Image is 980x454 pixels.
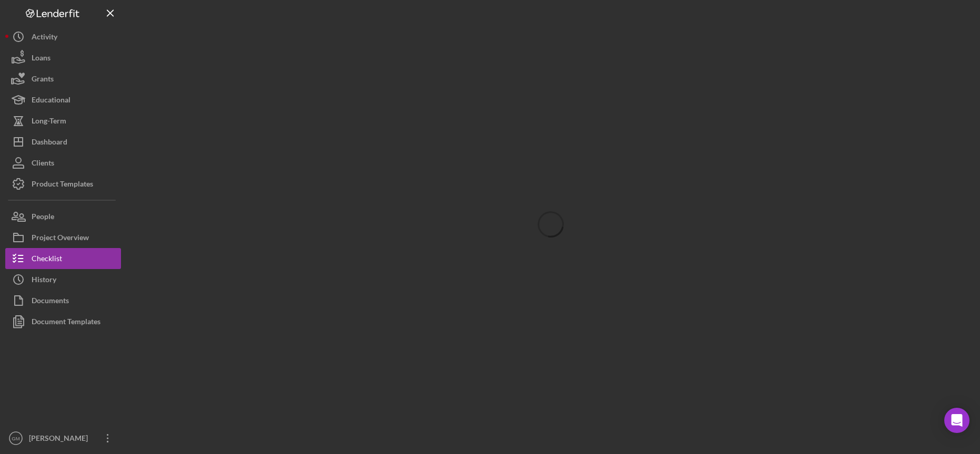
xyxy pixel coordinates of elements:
div: Project Overview [32,227,89,251]
div: Educational [32,89,70,113]
div: Dashboard [32,131,67,155]
button: Product Templates [5,173,121,194]
button: Clients [5,152,121,173]
button: Educational [5,89,121,110]
text: GM [12,436,19,441]
button: Document Templates [5,311,121,332]
button: Dashboard [5,131,121,152]
div: Open Intercom Messenger [944,408,969,433]
div: Clients [32,152,54,176]
div: [PERSON_NAME] [26,428,95,451]
button: GM[PERSON_NAME] [5,428,121,449]
div: History [32,269,56,293]
div: Grants [32,68,54,92]
div: Checklist [32,248,62,272]
button: Activity [5,26,121,47]
button: History [5,269,121,290]
div: Documents [32,290,69,314]
button: Grants [5,68,121,89]
div: People [32,206,54,230]
button: Documents [5,290,121,311]
div: Loans [32,47,50,71]
button: Project Overview [5,227,121,248]
div: Activity [32,26,57,50]
button: Checklist [5,248,121,269]
div: Document Templates [32,311,100,335]
button: Long-Term [5,110,121,131]
button: People [5,206,121,227]
div: Product Templates [32,173,93,197]
button: Loans [5,47,121,68]
div: Long-Term [32,110,66,134]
